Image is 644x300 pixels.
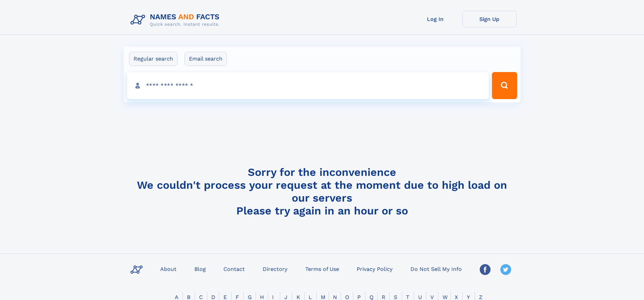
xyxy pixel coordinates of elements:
img: Twitter [500,264,511,275]
a: Contact [221,264,247,274]
a: Blog [192,264,209,274]
h4: Sorry for the inconvenience We couldn't process your request at the moment due to high load on ou... [128,166,517,217]
img: Facebook [480,264,491,275]
label: Email search [185,52,227,66]
a: Privacy Policy [354,264,395,274]
a: Terms of Use [303,264,342,274]
a: Do Not Sell My Info [408,264,464,274]
input: search input [127,72,489,99]
label: Regular search [129,52,177,66]
a: About [158,264,179,274]
a: Log In [408,11,462,27]
img: Logo Names and Facts [128,11,225,29]
a: Directory [260,264,290,274]
button: Search Button [492,72,517,99]
a: Sign Up [462,11,517,27]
